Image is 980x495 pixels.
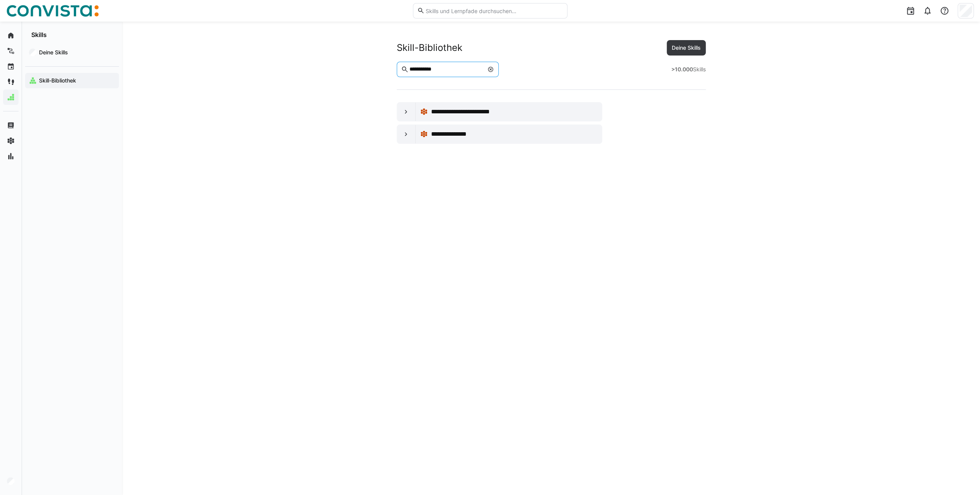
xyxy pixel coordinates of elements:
[397,42,462,54] div: Skill-Bibliothek
[671,44,702,52] span: Deine Skills
[671,66,706,73] div: Skills
[671,66,693,72] strong: >10.000
[425,7,563,14] input: Skills und Lernpfade durchsuchen…
[667,40,706,56] button: Deine Skills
